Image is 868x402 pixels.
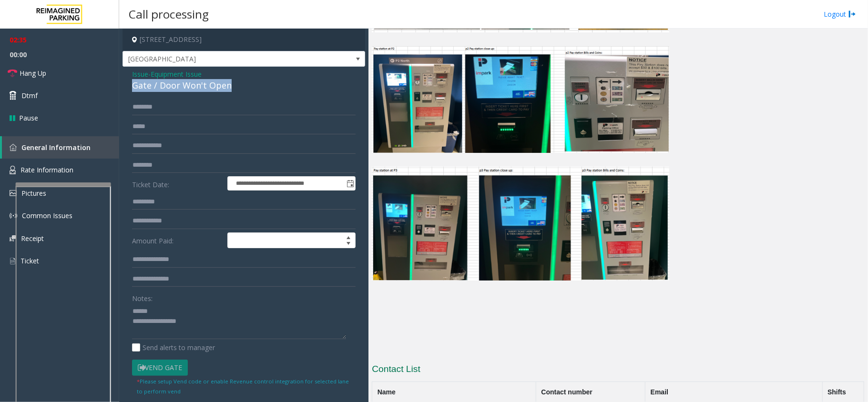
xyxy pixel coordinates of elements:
span: Hang Up [20,68,46,78]
label: Amount Paid: [130,232,225,249]
span: Increase value [342,233,355,241]
span: Equipment Issue [151,69,202,79]
img: logout [848,9,856,19]
label: Notes: [132,290,153,303]
h3: Contact List [372,363,864,378]
span: Dtmf [21,90,38,100]
img: 'icon' [10,190,17,196]
span: [GEOGRAPHIC_DATA] [123,51,317,67]
div: Gate / Door Won't Open [132,79,356,92]
span: General Information [21,143,91,152]
img: 'icon' [10,235,16,241]
a: General Information [2,136,119,159]
small: Please setup Vend code or enable Revenue control integration for selected lane to perform vend [137,378,349,395]
span: Pause [19,113,38,123]
label: Send alerts to manager [132,342,215,352]
a: Logout [824,9,856,19]
h4: [STREET_ADDRESS] [123,29,365,51]
img: 'icon' [10,257,16,265]
span: Rate Information [20,165,73,174]
button: Vend Gate [132,360,188,376]
span: Issue [132,69,148,79]
span: - [148,70,202,79]
label: Ticket Date: [130,176,225,191]
span: Toggle popup [345,177,355,190]
img: 'icon' [10,212,17,220]
img: 'icon' [10,166,16,174]
img: 'icon' [10,144,17,151]
span: Decrease value [342,241,355,248]
h3: Call processing [124,2,214,26]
